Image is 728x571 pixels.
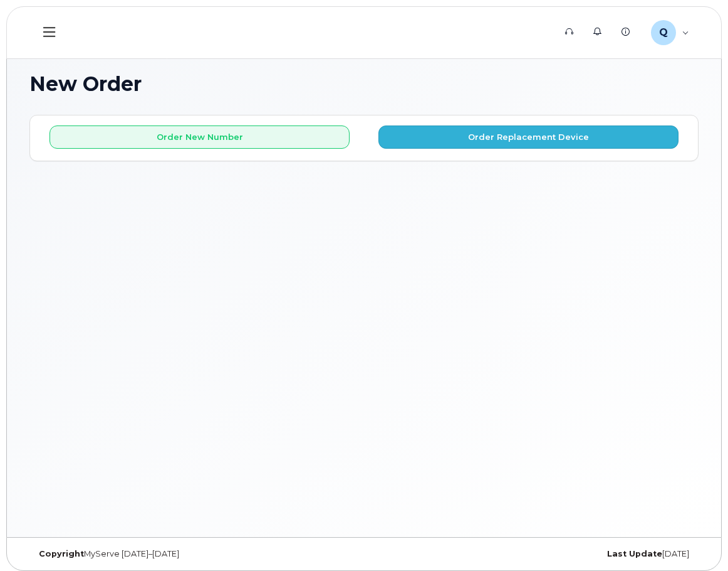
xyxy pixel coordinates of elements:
h1: New Order [29,73,699,95]
div: MyServe [DATE]–[DATE] [29,549,364,559]
strong: Last Update [607,549,662,558]
button: Order Replacement Device [378,125,679,149]
button: Order New Number [49,125,350,149]
div: [DATE] [364,549,699,559]
strong: Copyright [39,549,84,558]
iframe: Messenger Launcher [673,516,719,562]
